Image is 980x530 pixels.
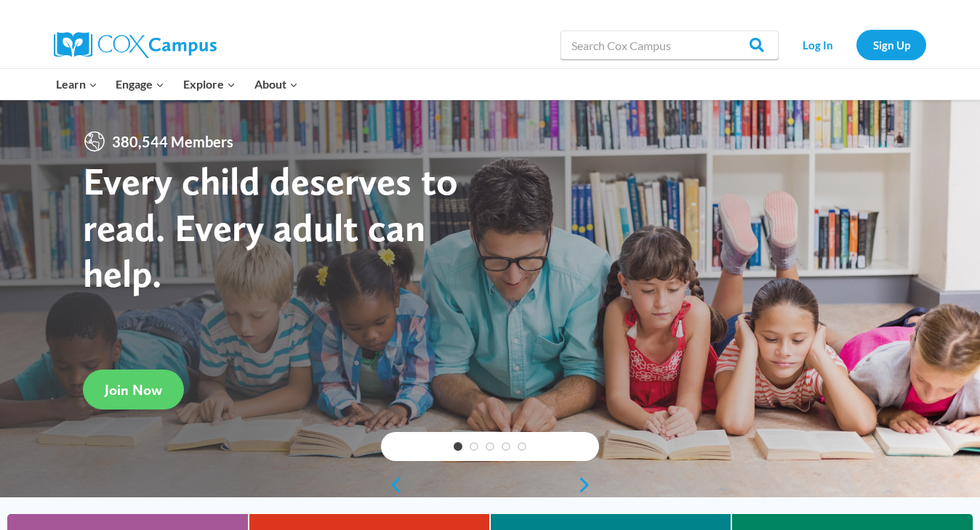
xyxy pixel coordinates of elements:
a: 4 [502,442,510,451]
a: 2 [470,442,478,451]
a: Sign Up [856,30,926,60]
a: 3 [486,442,494,451]
span: About [254,75,298,94]
a: next [577,476,599,494]
img: Cox Campus [54,32,217,58]
strong: Every child deserves to read. Every adult can help. [83,158,458,296]
span: Engage [116,75,164,94]
span: Join Now [105,381,162,399]
span: 380,544 Members [106,130,239,153]
a: 5 [518,442,526,451]
span: Learn [56,75,97,94]
nav: Primary Navigation [47,69,307,99]
a: previous [381,476,403,494]
a: Log In [786,30,849,60]
nav: Secondary Navigation [786,30,926,60]
span: Explore [183,75,236,94]
div: content slider buttons [381,470,599,500]
a: Join Now [83,370,184,409]
a: 1 [454,442,462,451]
input: Search Cox Campus [561,30,779,60]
